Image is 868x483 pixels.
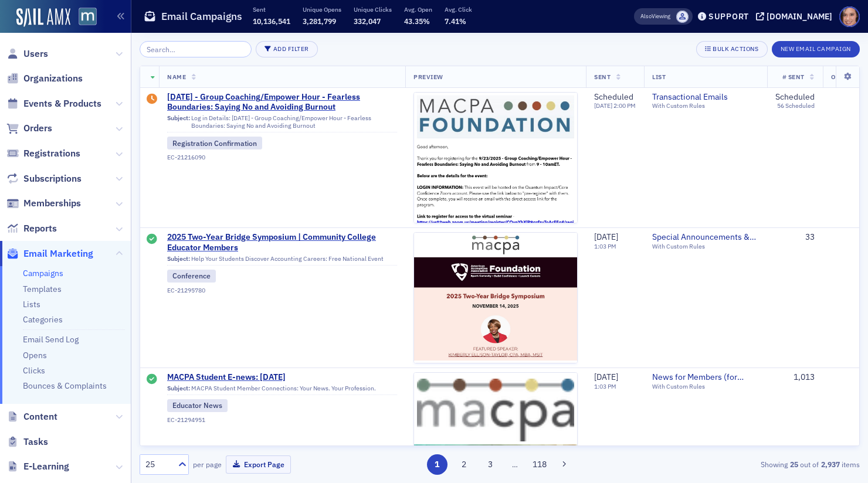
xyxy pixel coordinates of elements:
[676,11,689,23] span: Lauren Standiford
[167,254,190,262] span: Subject:
[23,410,57,423] span: Content
[6,247,93,260] a: Email Marketing
[161,9,242,23] h1: Email Campaigns
[713,46,758,52] div: Bulk Actions
[6,147,80,160] a: Registrations
[404,16,430,26] span: 43.35%
[23,365,45,376] a: Clicks
[628,459,860,470] div: Showing out of items
[480,454,501,475] button: 3
[167,73,186,81] span: Name
[413,73,443,81] span: Preview
[16,8,70,27] img: SailAMX
[303,5,341,13] p: Unique Opens
[652,102,759,110] div: With Custom Rules
[23,247,93,260] span: Email Marketing
[167,399,228,411] div: Educator News
[767,11,832,22] div: [DOMAIN_NAME]
[507,459,523,470] span: …
[23,72,83,85] span: Organizations
[594,92,636,103] div: Scheduled
[167,385,397,395] div: MACPA Student Member Connections: Your News. Your Profession.
[23,460,69,473] span: E-Learning
[147,94,157,106] div: Draft
[445,5,472,13] p: Avg. Click
[696,41,767,57] button: Bulk Actions
[167,416,397,424] div: EC-21294951
[167,372,397,383] a: MACPA Student E-news: [DATE]
[354,16,381,26] span: 332,047
[167,137,262,149] div: Registration Confirmation
[167,254,397,265] div: Help Your Students Discover Accounting Careers: Free National Event
[427,454,447,475] button: 1
[640,12,670,21] span: Viewing
[167,114,190,130] span: Subject:
[594,241,616,250] time: 1:03 PM
[6,72,83,85] a: Organizations
[652,372,759,383] a: News for Members (for members only)
[772,41,860,57] button: New Email Campaign
[640,12,652,20] div: Also
[652,73,666,81] span: List
[594,232,618,242] span: [DATE]
[253,5,290,13] p: Sent
[79,8,97,26] img: SailAMX
[652,92,759,103] a: Transactional Emails
[6,436,48,448] a: Tasks
[354,5,392,13] p: Unique Clicks
[775,372,815,383] div: 1,013
[404,5,432,13] p: Avg. Open
[23,350,47,360] a: Opens
[167,154,397,161] div: EC-21216090
[167,269,216,282] div: Conference
[613,101,636,110] span: 2:00 PM
[140,41,252,57] input: Search…
[145,458,171,471] div: 25
[23,314,63,325] a: Categories
[6,410,57,423] a: Content
[167,232,397,253] a: 2025 Two-Year Bridge Symposium | Community College Educator Members
[23,284,62,294] a: Templates
[226,455,291,474] button: Export Page
[167,114,397,132] div: Log in Details: [DATE] - Group Coaching/Empower Hour - Fearless Boundaries: Saying No and Avoidin...
[6,460,69,473] a: E-Learning
[147,234,157,246] div: Sent
[23,122,52,135] span: Orders
[775,92,815,103] div: Scheduled
[23,222,57,235] span: Reports
[147,374,157,386] div: Sent
[839,6,860,27] span: Profile
[6,197,81,210] a: Memberships
[70,8,97,28] a: View Homepage
[453,454,474,475] button: 2
[782,73,805,81] span: # Sent
[6,47,48,60] a: Users
[414,93,577,452] img: email-preview-2967.jpeg
[652,382,759,390] div: With Custom Rules
[167,385,190,392] span: Subject:
[6,172,82,185] a: Subscriptions
[756,12,836,21] button: [DOMAIN_NAME]
[23,299,40,309] a: Lists
[772,43,860,53] a: New Email Campaign
[530,454,550,475] button: 118
[708,11,749,22] div: Support
[777,102,815,110] div: 56 Scheduled
[652,232,759,243] a: Special Announcements & Special Event Invitations
[594,382,616,390] time: 1:03 PM
[652,242,759,250] div: With Custom Rules
[167,92,397,113] a: [DATE] - Group Coaching/Empower Hour - Fearless Boundaries: Saying No and Avoiding Burnout
[594,73,611,81] span: Sent
[23,172,82,185] span: Subscriptions
[23,380,107,391] a: Bounces & Complaints
[445,16,466,26] span: 7.41%
[819,459,842,470] strong: 2,937
[788,459,800,470] strong: 25
[23,436,48,448] span: Tasks
[23,334,79,345] a: Email Send Log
